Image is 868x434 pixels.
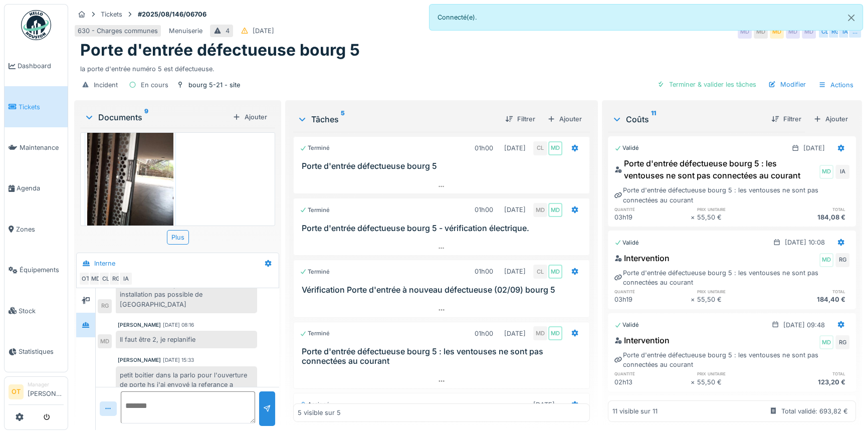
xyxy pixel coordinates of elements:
h3: Vérification Porte d'entrée à nouveau défectueuse (02/09) bourg 5 [302,285,585,295]
div: Validé [614,239,639,247]
div: MD [89,272,103,286]
div: 4 [226,26,230,36]
div: Porte d'entrée défectueuse bourg 5 : les ventouses ne sont pas connectées au courant [614,185,849,204]
h6: total [773,370,849,377]
button: Close [840,5,862,31]
h6: prix unitaire [697,288,773,295]
div: IA [119,272,133,286]
div: IA [838,25,852,39]
span: Tickets [19,102,64,112]
div: MD [786,25,800,39]
span: Zones [16,225,64,234]
div: [DATE] 15:33 [163,356,194,364]
div: MD [819,165,833,179]
div: Ajouter [543,112,586,126]
div: [DATE] [253,26,274,36]
div: RG [835,253,849,267]
div: Manager [28,381,64,388]
h3: Porte d'entrée défectueuse bourg 5 [302,161,585,171]
div: Modifier [764,78,810,91]
div: × [691,377,697,387]
div: MD [819,253,833,267]
div: Plus de courant après vérification installation pas possible de [GEOGRAPHIC_DATA] [116,276,257,313]
div: Terminer & valider les tâches [653,78,760,91]
div: Terminé [300,268,330,276]
div: 01h00 [475,143,493,153]
sup: 5 [341,113,345,125]
div: Coûts [612,113,763,125]
img: ye1ny491bw94aiyneje9vnv6q1n6 [87,120,173,235]
div: RG [835,335,849,349]
div: Porte d'entrée défectueuse bourg 5 : les ventouses ne sont pas connectées au courant [614,157,817,181]
h6: quantité [614,206,691,212]
div: 630 - Charges communes [78,26,158,36]
div: MD [770,25,784,39]
div: Filtrer [767,112,805,126]
div: Interne [94,259,115,268]
div: 55,50 € [697,295,773,304]
div: MD [548,203,562,217]
h6: quantité [614,288,691,295]
div: [PERSON_NAME] [118,356,161,364]
div: IA [835,165,849,179]
div: × [691,295,697,304]
div: CL [533,141,547,155]
a: Équipements [5,250,68,290]
div: MD [802,25,816,39]
div: Filtrer [501,112,539,126]
a: Dashboard [5,46,68,86]
div: Actions [814,78,858,92]
a: Stock [5,290,68,331]
div: Intervention [614,334,670,346]
div: petit boitier dans la parlo pour l'ouverture de porte hs j'ai envoyé la referance a [PERSON_NAME] [116,366,257,403]
div: [DATE] [504,205,526,214]
div: CL [818,25,832,39]
div: MD [819,335,833,349]
a: OT Manager[PERSON_NAME] [9,381,64,405]
div: Assigné [300,400,330,409]
div: 5 visible sur 5 [298,408,341,417]
div: Ajouter [809,112,852,126]
img: Badge_color-CXgf-gQk.svg [21,10,51,40]
span: Dashboard [18,61,64,71]
div: MD [754,25,768,39]
div: … [848,25,862,39]
h1: Porte d'entrée défectueuse bourg 5 [80,41,360,60]
div: MD [533,203,547,217]
div: 123,20 € [773,377,849,387]
li: OT [9,384,24,399]
div: [DATE] [533,400,555,409]
li: [PERSON_NAME] [28,381,64,402]
div: la porte d'entrée numéro 5 est défectueuse. [80,60,856,74]
strong: #2025/08/146/06706 [134,10,210,19]
a: Maintenance [5,127,68,168]
div: Il faut être 2, je replanifie [116,331,257,348]
div: 184,40 € [773,295,849,304]
span: Agenda [17,183,64,193]
div: MD [533,326,547,340]
div: Terminé [300,206,330,214]
div: Validé [614,144,639,152]
h6: total [773,288,849,295]
div: 03h19 [614,295,691,304]
div: Porte d'entrée défectueuse bourg 5 : les ventouses ne sont pas connectées au courant [614,268,849,287]
div: MD [548,265,562,279]
div: Validé [614,321,639,329]
div: CL [533,265,547,279]
div: CL [99,272,113,286]
div: Tickets [101,10,122,19]
span: Stock [19,306,64,316]
sup: 9 [144,111,148,123]
div: × [691,212,697,222]
div: Tâches [297,113,497,125]
h6: prix unitaire [697,370,773,377]
div: 01h00 [475,267,493,276]
div: Terminé [300,144,330,152]
div: Ajouter [229,110,271,124]
div: Menuiserie [169,26,202,36]
h3: Porte d'entrée défectueuse bourg 5 : les ventouses ne sont pas connectées au courant [302,347,585,366]
div: 55,50 € [697,212,773,222]
div: MD [548,326,562,340]
div: RG [109,272,123,286]
div: bourg 5-21 - site [188,80,240,90]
